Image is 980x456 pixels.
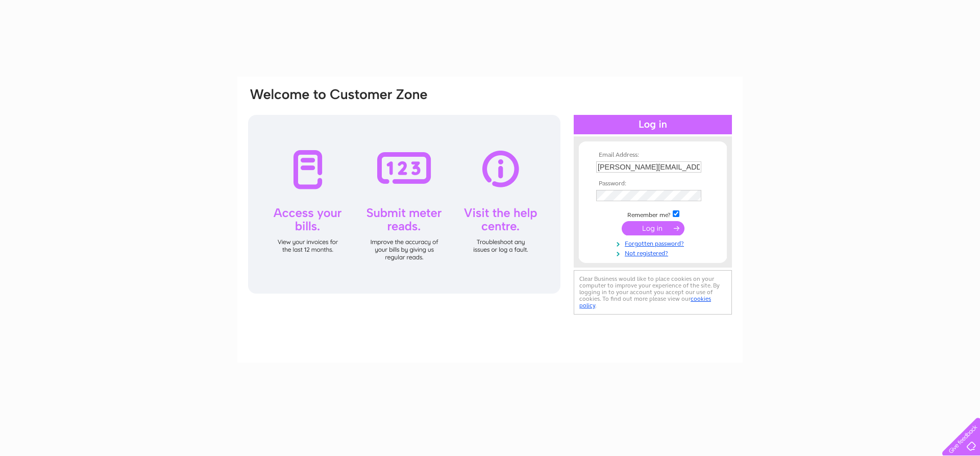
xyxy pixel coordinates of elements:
[579,295,711,309] a: cookies policy
[596,248,712,257] a: Not registered?
[596,238,712,248] a: Forgotten password?
[622,221,684,235] input: Submit
[594,152,712,159] th: Email Address:
[594,209,712,219] td: Remember me?
[594,180,712,187] th: Password:
[574,270,732,315] div: Clear Business would like to place cookies on your computer to improve your experience of the sit...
